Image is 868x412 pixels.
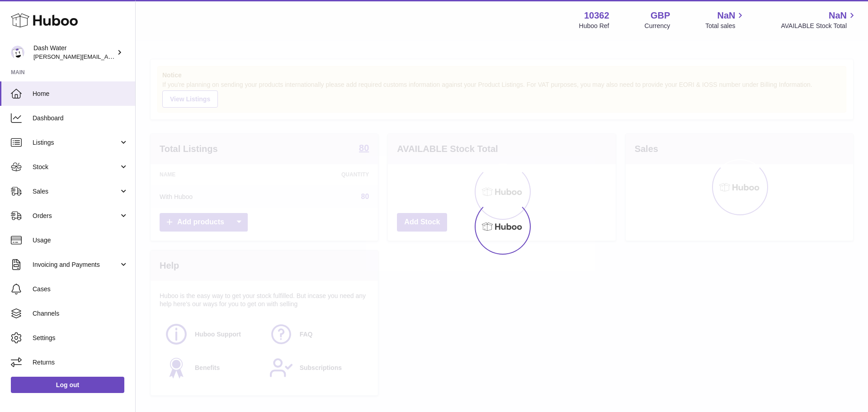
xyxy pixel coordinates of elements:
[645,22,670,30] div: Currency
[33,309,128,318] span: Channels
[829,9,847,22] span: NaN
[33,358,128,367] span: Returns
[781,22,857,30] span: AVAILABLE Stock Total
[33,285,128,294] span: Cases
[651,9,670,22] strong: GBP
[33,260,119,269] span: Invoicing and Payments
[33,163,119,171] span: Stock
[33,212,119,220] span: Orders
[579,22,609,30] div: Huboo Ref
[705,22,745,30] span: Total sales
[11,46,24,59] img: james@dash-water.com
[33,334,128,342] span: Settings
[33,44,115,61] div: Dash Water
[33,236,128,245] span: Usage
[584,9,609,22] strong: 10362
[33,187,119,196] span: Sales
[33,114,128,123] span: Dashboard
[33,138,119,147] span: Listings
[33,53,181,60] span: [PERSON_NAME][EMAIL_ADDRESS][DOMAIN_NAME]
[717,9,735,22] span: NaN
[11,377,124,393] a: Log out
[705,9,745,30] a: NaN Total sales
[33,90,128,98] span: Home
[781,9,857,30] a: NaN AVAILABLE Stock Total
